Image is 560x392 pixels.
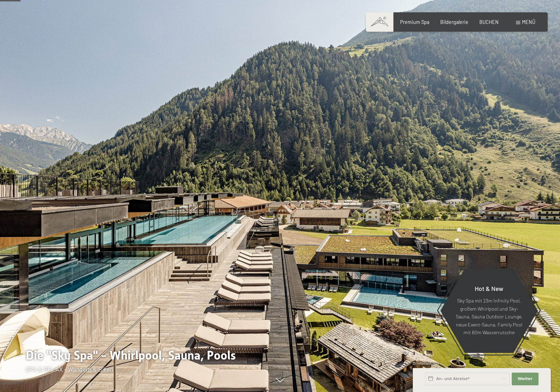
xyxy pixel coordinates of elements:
a: Premium Spa [400,19,429,25]
span: Hot & New [475,285,503,292]
p: Sky Spa mit 23m Infinity Pool, großem Whirlpool und Sky-Sauna, Sauna Outdoor Lounge, neue Event-S... [455,297,523,337]
a: Hot & New Sky Spa mit 23m Infinity Pool, großem Whirlpool und Sky-Sauna, Sauna Outdoor Lounge, ne... [440,268,538,353]
span: Schnellanfrage [413,361,439,366]
button: Weiter [512,373,539,385]
span: Weiter [518,376,533,382]
a: BUCHEN [479,19,499,25]
a: Bildergalerie [440,19,468,25]
span: Menü [522,19,535,25]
